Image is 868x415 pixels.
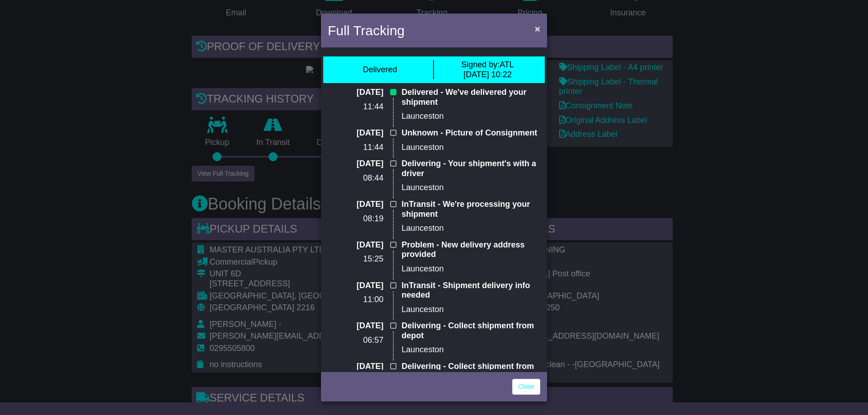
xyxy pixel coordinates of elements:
[530,19,545,38] button: Close
[401,264,540,274] p: Launceston
[401,224,540,233] p: Launceston
[401,88,540,107] p: Delivered - We've delivered your shipment
[401,281,540,300] p: InTransit - Shipment delivery info needed
[328,173,383,183] p: 08:44
[401,112,540,121] p: Launceston
[401,240,540,260] p: Problem - New delivery address provided
[328,159,383,169] p: [DATE]
[401,362,540,381] p: Delivering - Collect shipment from depot
[328,321,383,331] p: [DATE]
[401,345,540,355] p: Launceston
[401,321,540,340] p: Delivering - Collect shipment from depot
[512,379,540,395] a: Close
[401,143,540,153] p: Launceston
[328,128,383,138] p: [DATE]
[328,336,383,345] p: 06:57
[328,88,383,98] p: [DATE]
[328,295,383,305] p: 11:00
[328,254,383,264] p: 15:25
[328,281,383,291] p: [DATE]
[328,143,383,153] p: 11:44
[363,65,397,75] div: Delivered
[328,200,383,210] p: [DATE]
[401,183,540,193] p: Launceston
[328,20,405,41] h4: Full Tracking
[461,60,514,79] div: ATL [DATE] 10:22
[328,102,383,112] p: 11:44
[535,23,540,34] span: ×
[328,362,383,372] p: [DATE]
[328,240,383,250] p: [DATE]
[401,159,540,178] p: Delivering - Your shipment's with a driver
[401,305,540,315] p: Launceston
[401,200,540,219] p: InTransit - We're processing your shipment
[328,214,383,224] p: 08:19
[461,60,500,69] span: Signed by:
[401,128,540,138] p: Unknown - Picture of Consignment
